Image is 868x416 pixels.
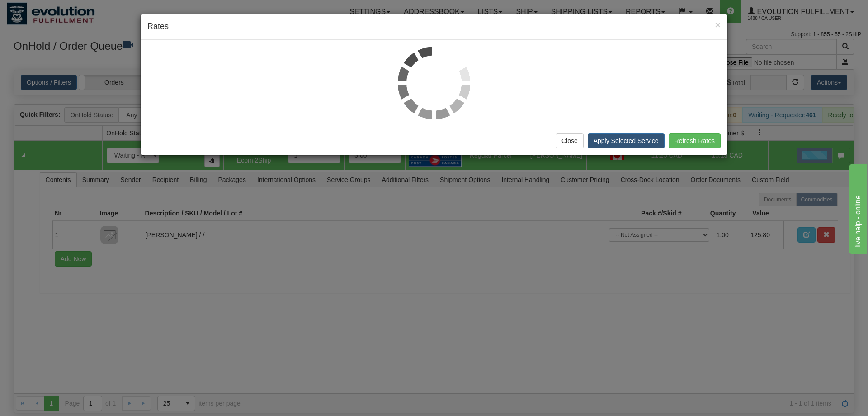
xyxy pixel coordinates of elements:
[715,19,721,30] span: ×
[7,5,84,16] div: live help - online
[669,133,721,148] button: Refresh Rates
[398,47,470,119] img: loader.gif
[556,133,584,148] button: Close
[715,20,721,29] button: Close
[147,21,721,33] h4: Rates
[847,162,867,254] iframe: chat widget
[588,133,665,148] button: Apply Selected Service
